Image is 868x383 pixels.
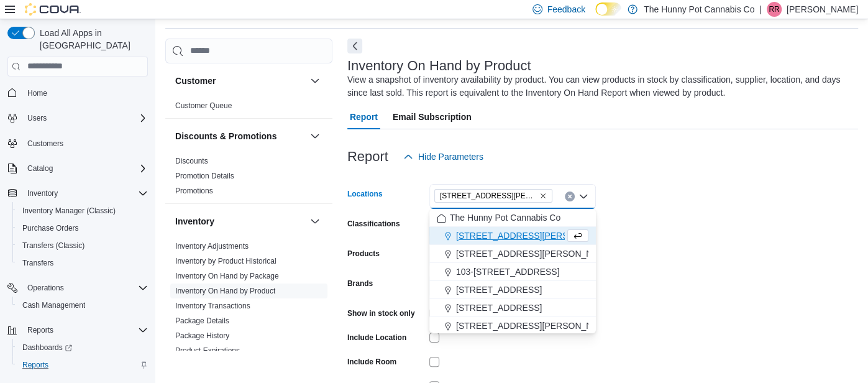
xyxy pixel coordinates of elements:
label: Products [347,249,380,259]
button: Hide Parameters [398,144,488,169]
span: Home [22,85,148,101]
label: Show in stock only [347,308,415,318]
button: Users [2,109,153,127]
a: Customers [22,136,68,151]
span: Feedback [547,3,585,16]
button: 103-[STREET_ADDRESS] [429,263,596,281]
span: Purchase Orders [22,223,79,233]
span: RR [769,2,779,17]
a: Reports [17,358,53,372]
label: Include Location [347,333,406,343]
button: Customers [2,134,153,152]
a: Product Expirations [175,346,240,355]
span: Inventory Transactions [175,301,250,311]
button: [STREET_ADDRESS] [429,299,596,317]
h3: Discounts & Promotions [175,130,276,142]
div: Discounts & Promotions [165,154,332,203]
a: Transfers [17,256,58,270]
button: Reports [2,321,153,339]
button: Home [2,84,153,102]
span: [STREET_ADDRESS][PERSON_NAME] [456,229,614,242]
button: Catalog [2,160,153,177]
span: Customer Queue [175,101,232,111]
button: Inventory [22,186,63,201]
button: Reports [12,356,153,374]
a: Inventory On Hand by Product [175,287,275,295]
button: [STREET_ADDRESS][PERSON_NAME] [429,317,596,335]
button: Catalog [22,161,58,176]
button: Operations [22,280,69,295]
span: [STREET_ADDRESS] [456,302,542,314]
span: Discounts [175,156,208,166]
button: Remove 1288 Ritson Rd N from selection in this group [539,192,547,200]
span: Operations [22,280,148,295]
span: Reports [22,360,48,370]
span: Transfers (Classic) [22,241,85,251]
h3: Customer [175,75,216,87]
a: Dashboards [12,339,153,356]
button: Discounts & Promotions [308,129,322,144]
input: Dark Mode [595,2,621,16]
span: Purchase Orders [17,221,148,236]
span: 103-[STREET_ADDRESS] [456,265,560,278]
span: Inventory On Hand by Product [175,286,275,296]
a: Inventory On Hand by Package [175,272,279,280]
span: [STREET_ADDRESS] [456,284,542,296]
span: Customers [22,136,148,151]
span: Inventory by Product Historical [175,256,276,266]
span: Reports [17,358,148,372]
button: Inventory [2,185,153,202]
button: Customer [175,75,305,87]
span: Cash Management [17,298,148,313]
span: Operations [27,283,64,293]
button: Next [347,39,362,53]
span: [STREET_ADDRESS][PERSON_NAME] [456,320,614,332]
span: Users [22,111,148,126]
span: Home [27,88,47,98]
label: Include Room [347,357,396,367]
button: Cash Management [12,297,153,314]
button: The Hunny Pot Cannabis Co [429,209,596,227]
button: Purchase Orders [12,219,153,237]
span: The Hunny Pot Cannabis Co [450,211,560,224]
a: Promotions [175,187,213,195]
div: Rebecca Reid [767,2,782,17]
button: Close list of options [578,191,588,201]
span: Package Details [175,316,229,326]
span: Report [350,104,378,129]
button: Users [22,111,52,126]
button: Transfers (Classic) [12,237,153,254]
span: Reports [22,323,148,338]
button: Inventory [308,214,322,229]
a: Inventory Manager (Classic) [17,203,121,218]
button: Operations [2,279,153,297]
div: Customer [165,98,332,118]
span: Catalog [27,164,53,173]
span: [STREET_ADDRESS][PERSON_NAME] [440,190,537,202]
a: Transfers (Classic) [17,238,89,253]
span: Promotion Details [175,171,234,181]
a: Purchase Orders [17,221,84,236]
p: [PERSON_NAME] [787,2,858,17]
a: Package History [175,331,229,340]
span: Inventory On Hand by Package [175,271,279,281]
div: View a snapshot of inventory availability by product. You can view products in stock by classific... [347,73,852,99]
span: Load All Apps in [GEOGRAPHIC_DATA] [35,27,148,52]
p: The Hunny Pot Cannabis Co [644,2,754,17]
img: Cova [25,3,81,16]
a: Home [22,86,52,101]
span: Inventory [27,188,58,198]
a: Customer Queue [175,101,232,110]
button: Customer [308,73,322,88]
span: Cash Management [22,300,85,310]
span: Dashboards [17,340,148,355]
span: Transfers (Classic) [17,238,148,253]
h3: Inventory [175,215,214,228]
span: Promotions [175,186,213,196]
span: Reports [27,325,53,335]
h3: Report [347,149,388,164]
button: [STREET_ADDRESS][PERSON_NAME] [429,227,596,245]
h3: Inventory On Hand by Product [347,58,531,73]
a: Promotion Details [175,172,234,180]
